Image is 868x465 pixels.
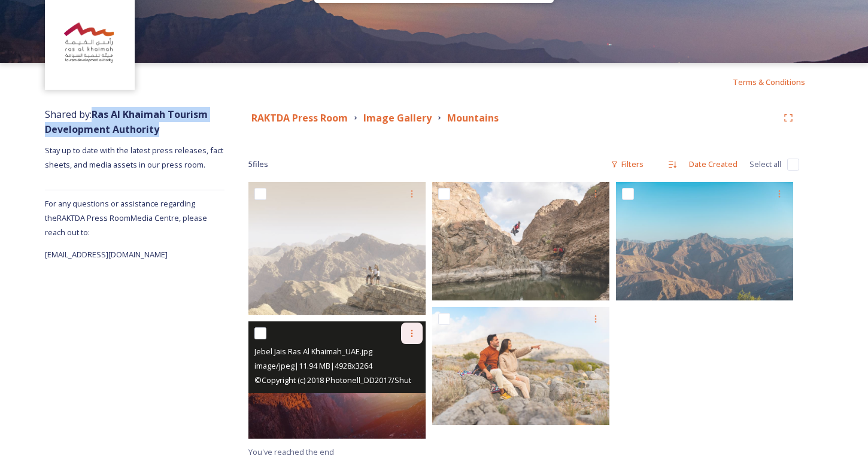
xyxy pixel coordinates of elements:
span: [EMAIL_ADDRESS][DOMAIN_NAME] [45,249,168,260]
span: © Copyright (c) 2018 Photonell_DD2017/Shutterstock. No use without permission. [254,374,543,385]
span: Shared by: [45,108,208,136]
span: Terms & Conditions [733,77,805,87]
img: KM - Jebel Jais-4.jpg [616,182,793,300]
span: 5 file s [248,159,268,170]
span: Select all [749,159,781,170]
strong: Mountains [447,111,499,124]
span: image/jpeg | 11.94 MB | 4928 x 3264 [254,360,372,371]
span: You've reached the end [248,446,334,457]
img: Logo_RAKTDA_RGB-01.png [47,2,133,89]
strong: Image Gallery [363,111,432,124]
div: Filters [605,153,650,176]
img: Couple on Jebel Jais Mountain .jpg [432,307,609,425]
img: Wadi Shawka Ras Al Khaimah UAE.jpg [432,182,609,300]
a: Terms & Conditions [733,75,823,89]
strong: Ras Al Khaimah Tourism Development Authority [45,108,208,136]
strong: RAKTDA Press Room [251,111,348,124]
span: Jebel Jais Ras Al Khaimah_UAE.jpg [254,346,372,357]
img: RAK Mountain Trekking.jpg [248,182,426,315]
span: For any questions or assistance regarding the RAKTDA Press Room Media Centre, please reach out to: [45,198,207,238]
span: Stay up to date with the latest press releases, fact sheets, and media assets in our press room. [45,145,225,170]
div: Date Created [683,153,743,176]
